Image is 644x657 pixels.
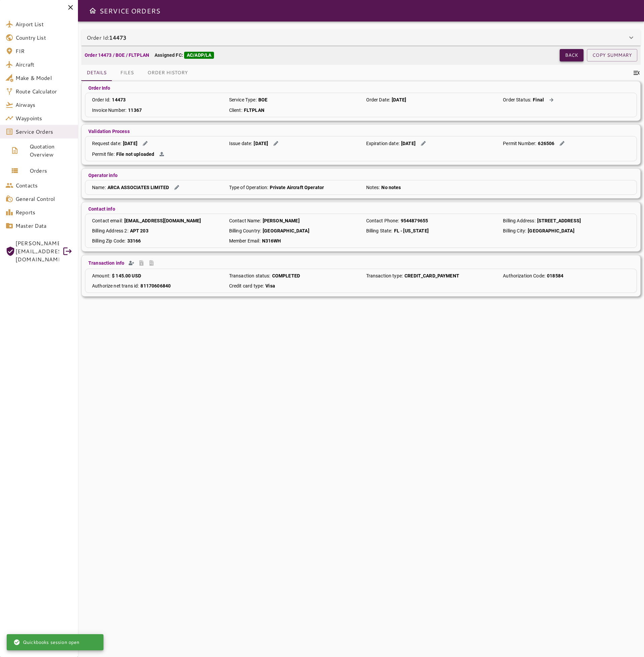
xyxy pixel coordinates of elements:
[587,49,637,61] button: COPY SUMMARY
[503,272,545,279] p: Authorization Code :
[263,217,300,224] p: [PERSON_NAME]
[15,239,59,263] span: [PERSON_NAME][EMAIL_ADDRESS][DOMAIN_NAME]
[401,140,416,147] p: [DATE]
[503,96,531,103] p: Order Status :
[503,140,536,147] p: Permit Number :
[172,184,182,191] button: Edit
[263,227,309,234] p: [GEOGRAPHIC_DATA]
[15,195,73,203] span: General Control
[262,237,281,244] p: N316WH
[560,49,584,61] button: Back
[88,206,115,212] p: Contact info
[229,184,268,191] p: Type of Operation :
[401,217,428,224] p: 9544879655
[244,107,264,114] p: FLTPLAN
[271,140,281,147] button: Edit
[184,52,214,59] div: AC/ADP/LA
[404,272,459,279] p: CREDIT_CARD_PAYMENT
[15,114,73,122] span: Waypoints
[92,140,121,147] p: Request date :
[147,259,156,267] span: Create Invoice
[272,272,300,279] p: COMPLETED
[15,60,73,69] span: Aircraft
[547,272,563,279] p: 018584
[30,167,73,175] span: Orders
[15,74,73,82] span: Make & Model
[394,227,429,234] p: FL - [US_STATE]
[124,217,201,224] p: [EMAIL_ADDRESS][DOMAIN_NAME]
[92,184,106,191] p: Name :
[92,282,139,289] p: Authorize net trans id :
[366,96,390,103] p: Order Date :
[229,237,260,244] p: Member Email :
[123,140,137,147] p: [DATE]
[229,96,257,103] p: Service Type :
[87,34,126,42] p: Order Id:
[81,65,112,81] button: Details
[116,151,155,158] p: File not uploaded
[270,184,324,191] p: Private Aircraft Operator
[15,128,73,136] span: Service Orders
[15,87,73,95] span: Route Calculator
[258,96,267,103] p: BOE
[108,184,169,191] p: ARCA ASSOCIATES LIMITED
[557,140,567,147] button: Edit
[88,260,124,266] p: Transaction info
[229,227,261,234] p: Billing Country :
[157,150,167,158] button: Action
[92,227,128,234] p: Billing Address 2 :
[229,272,270,279] p: Transaction status :
[127,259,136,267] span: Create Quickbooks Contact
[15,34,73,42] span: Country List
[128,107,142,114] p: 11367
[140,282,171,289] p: 81170606840
[112,65,142,81] button: Files
[92,237,126,244] p: Billing Zip Code :
[127,237,141,244] p: 33166
[109,34,126,41] b: 14473
[366,184,380,191] p: Notes :
[229,217,261,224] p: Contact Name :
[92,217,123,224] p: Contact email :
[366,140,399,147] p: Expiration date :
[538,140,554,147] p: 626506
[15,101,73,109] span: Airways
[418,140,428,147] button: Edit
[229,140,252,147] p: Issue date :
[15,181,73,189] span: Contacts
[130,227,148,234] p: APT 203
[140,140,150,147] button: Edit
[392,96,406,103] p: [DATE]
[533,96,544,103] p: Final
[528,227,574,234] p: [GEOGRAPHIC_DATA]
[85,52,149,59] p: Order 14473 / BOE / FLTPLAN
[366,272,403,279] p: Transaction type :
[547,96,556,103] button: Action
[366,217,399,224] p: Contact Phone :
[88,172,118,179] p: Operator info
[229,282,264,289] p: Credit card type :
[88,85,111,91] p: Order Info
[503,217,535,224] p: Billing Address :
[137,259,146,267] span: Create Preinvoice
[229,107,242,114] p: Client :
[265,282,275,289] p: Visa
[15,20,73,28] span: Airport List
[86,4,99,17] button: Open drawer
[366,227,392,234] p: Billing State :
[13,636,79,648] div: Quickbooks session open
[92,272,110,279] p: Amount :
[92,96,110,103] p: Order Id :
[381,184,401,191] p: No notes
[15,208,73,216] span: Reports
[503,227,526,234] p: Billing City :
[155,52,214,59] p: Assigned FC:
[254,140,268,147] p: [DATE]
[142,65,193,81] button: Order History
[537,217,581,224] p: [STREET_ADDRESS]
[81,30,641,46] div: Order Id:14473
[112,272,141,279] p: $ 145.00 USD
[112,96,126,103] p: 14473
[92,151,115,158] p: Permit file :
[15,47,73,55] span: FIR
